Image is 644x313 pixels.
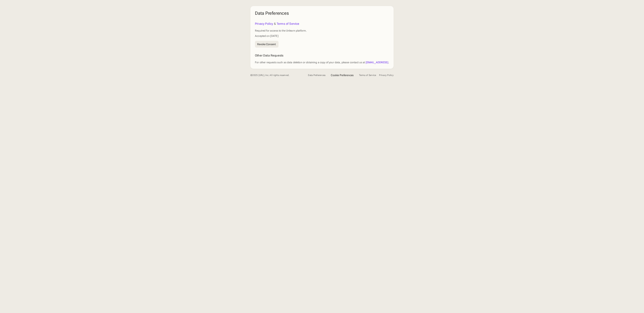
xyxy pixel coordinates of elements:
div: Cookie Preferences [331,74,354,77]
a: Terms of Service [359,74,376,77]
button: Cookie Preferences [329,72,356,79]
div: Revoke Consent [257,43,276,46]
a: [EMAIL_ADDRESS] [366,61,388,64]
span: © [250,74,252,77]
p: Accepted on [DATE] [255,34,307,38]
a: Terms of Service [277,22,299,26]
div: For other requests such as data deletion or obtaining a copy of your data, please contact us at . [255,60,389,64]
div: 2025 [URL], Inc. All rights reserved. [250,74,289,77]
button: Revoke Consent [255,41,279,48]
div: & [255,22,307,26]
div: Other Data Requests [255,54,389,57]
a: Privacy Policy [379,74,393,77]
p: Required for access to the Unlearn platform. [255,29,307,32]
a: Data Preferences [308,74,325,77]
div: Data Preferences [255,11,289,16]
a: Privacy Policy [255,22,273,26]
